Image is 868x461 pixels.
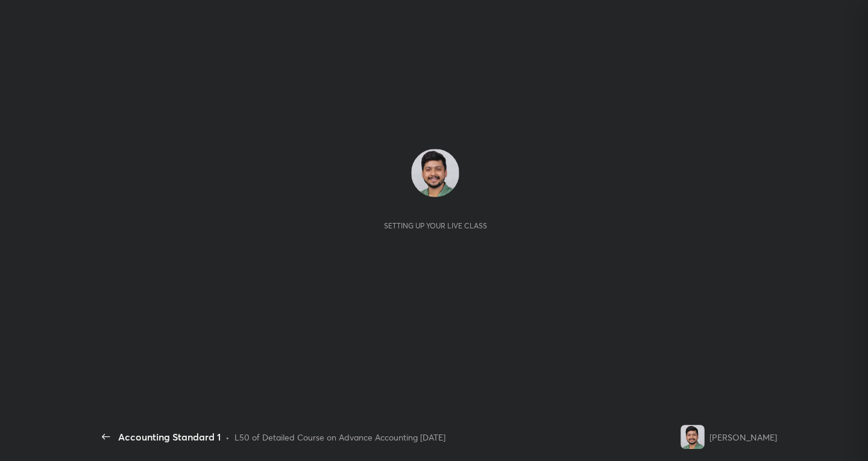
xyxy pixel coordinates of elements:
div: • [225,431,230,444]
img: 1ebc9903cf1c44a29e7bc285086513b0.jpg [411,149,459,197]
div: L50 of Detailed Course on Advance Accounting [DATE] [234,431,445,444]
div: Accounting Standard 1 [118,430,221,444]
img: 1ebc9903cf1c44a29e7bc285086513b0.jpg [681,425,705,449]
div: Setting up your live class [384,221,487,230]
div: [PERSON_NAME] [709,431,777,444]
